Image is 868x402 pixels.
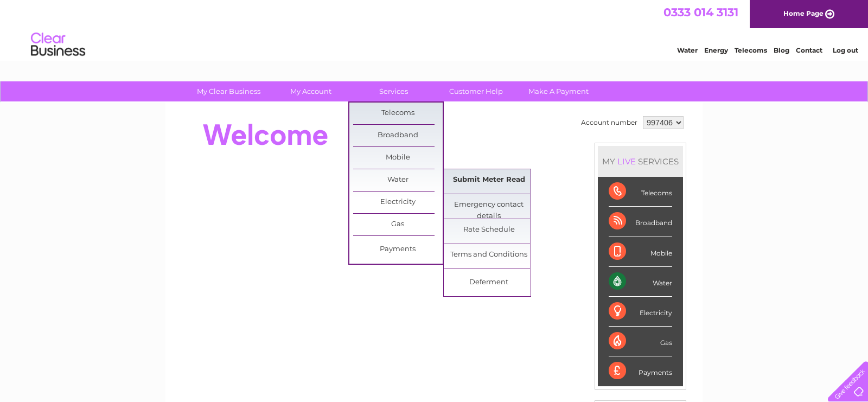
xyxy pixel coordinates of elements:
[609,177,672,207] div: Telecoms
[444,244,534,266] a: Terms and Conditions
[353,214,443,235] a: Gas
[615,156,638,167] div: LIVE
[444,219,534,241] a: Rate Schedule
[178,6,691,53] div: Clear Business is a trading name of Verastar Limited (registered in [GEOGRAPHIC_DATA] No. 3667643...
[431,81,521,101] a: Customer Help
[266,81,356,101] a: My Account
[349,81,438,101] a: Services
[444,169,534,191] a: Submit Meter Read
[609,267,672,297] div: Water
[578,113,640,132] td: Account number
[353,192,443,213] a: Electricity
[353,169,443,191] a: Water
[774,46,789,54] a: Blog
[444,194,534,216] a: Emergency contact details
[353,239,443,260] a: Payments
[735,46,767,54] a: Telecoms
[663,5,738,19] a: 0333 014 3131
[184,81,273,101] a: My Clear Business
[609,327,672,356] div: Gas
[677,46,698,54] a: Water
[353,125,443,146] a: Broadband
[353,147,443,169] a: Mobile
[598,146,683,177] div: MY SERVICES
[30,28,86,61] img: logo.png
[609,207,672,237] div: Broadband
[353,103,443,124] a: Telecoms
[609,356,672,386] div: Payments
[833,46,858,54] a: Log out
[444,272,534,293] a: Deferment
[796,46,822,54] a: Contact
[514,81,603,101] a: Make A Payment
[609,237,672,267] div: Mobile
[704,46,728,54] a: Energy
[609,297,672,327] div: Electricity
